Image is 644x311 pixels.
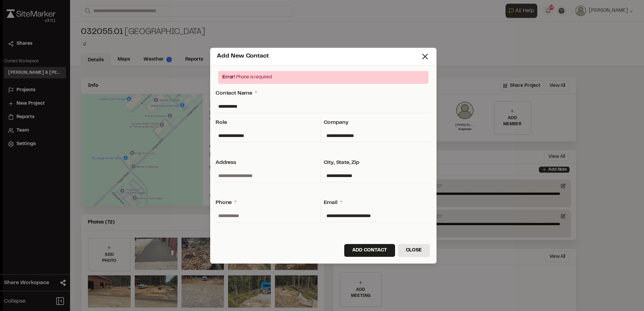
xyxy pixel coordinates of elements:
[216,118,321,127] div: Role
[324,118,429,127] div: Company
[222,75,235,79] span: Error!
[324,199,429,207] div: Email
[216,159,321,167] div: Address
[218,71,428,84] div: Phone is required
[324,159,429,167] div: City, State, Zip
[216,199,321,207] div: Phone
[216,89,431,97] div: Contact Name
